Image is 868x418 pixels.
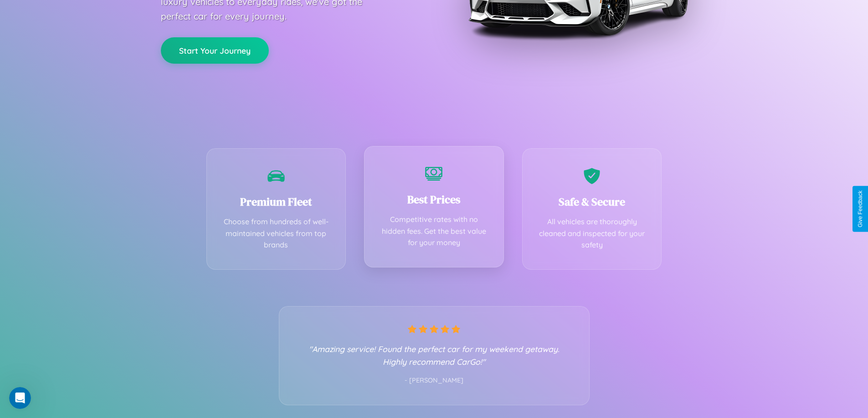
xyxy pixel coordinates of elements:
h3: Safe & Secure [536,194,648,209]
button: Start Your Journey [161,37,269,64]
p: Competitive rates with no hidden fees. Get the best value for your money [378,214,490,249]
p: - [PERSON_NAME] [298,375,571,387]
p: Choose from hundreds of well-maintained vehicles from top brands [221,216,332,251]
h3: Premium Fleet [221,194,332,209]
p: "Amazing service! Found the perfect car for my weekend getaway. Highly recommend CarGo!" [298,342,571,368]
iframe: Intercom live chat [9,387,31,409]
div: Give Feedback [857,191,863,227]
p: All vehicles are thoroughly cleaned and inspected for your safety [536,216,648,251]
h3: Best Prices [378,192,490,207]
